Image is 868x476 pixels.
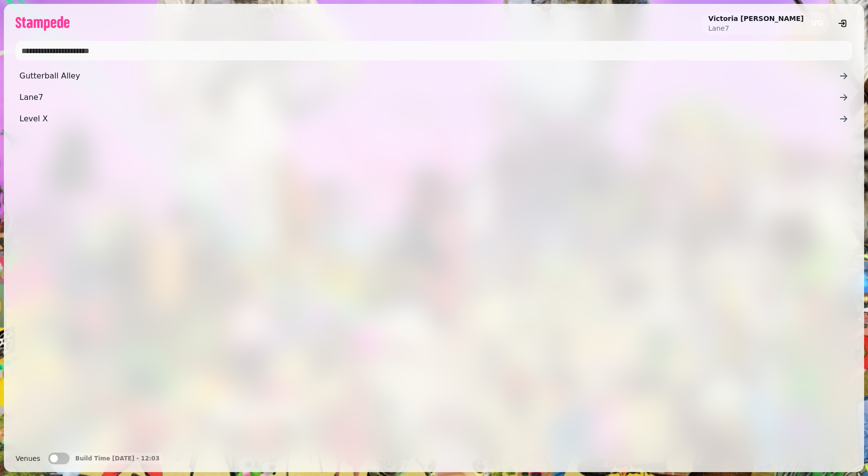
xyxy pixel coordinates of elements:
p: Lane7 [708,23,804,33]
p: Build Time [DATE] - 12:03 [75,455,160,462]
img: logo [16,16,70,31]
a: Gutterball Alley [16,66,852,86]
span: Level X [19,113,839,125]
button: logout [833,14,852,33]
h2: Victoria [PERSON_NAME] [708,14,804,23]
a: Lane7 [16,88,852,107]
span: Gutterball Alley [19,70,839,82]
a: Level X [16,109,852,129]
label: Venues [16,453,40,464]
span: Lane7 [19,92,839,103]
span: VG [811,19,824,27]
